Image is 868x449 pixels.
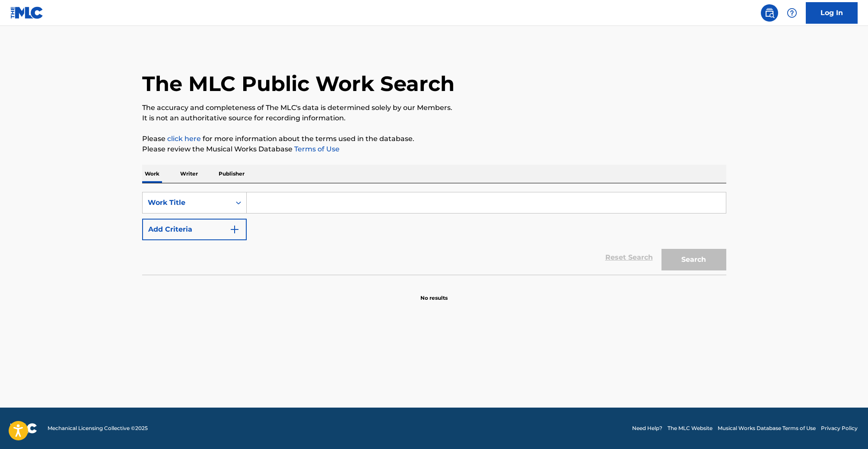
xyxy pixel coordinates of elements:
[10,423,37,433] img: logo
[142,219,247,240] button: Add Criteria
[142,134,726,144] p: Please for more information about the terms used in the database.
[142,71,455,97] h1: The MLC Public Work Search
[293,145,340,153] a: Terms of Use
[142,103,726,113] p: The accuracy and completeness of The MLC's data is determined solely by our Members.
[821,424,858,432] a: Privacy Policy
[148,198,226,208] div: Work Title
[632,424,662,432] a: Need Help?
[761,4,778,22] a: Public Search
[420,284,448,302] p: No results
[216,165,247,183] p: Publisher
[10,6,44,19] img: MLC Logo
[787,8,797,18] img: help
[142,113,726,123] p: It is not an authoritative source for recording information.
[783,4,801,22] div: Help
[48,424,148,432] span: Mechanical Licensing Collective © 2025
[806,2,858,24] a: Log In
[142,165,162,183] p: Work
[178,165,200,183] p: Writer
[668,424,712,432] a: The MLC Website
[142,144,726,154] p: Please review the Musical Works Database
[764,8,775,18] img: search
[167,135,201,143] a: click here
[142,192,726,275] form: Search Form
[718,424,816,432] a: Musical Works Database Terms of Use
[229,224,240,235] img: 9d2ae6d4665cec9f34b9.svg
